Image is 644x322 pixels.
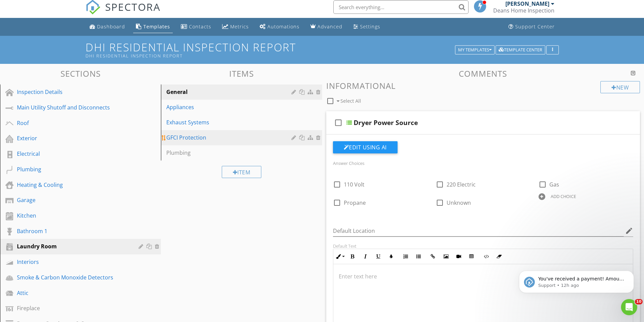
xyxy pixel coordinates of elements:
[333,0,469,14] input: Search everything...
[267,23,300,30] div: Automations
[326,81,640,90] h3: Informational
[621,299,637,315] iframe: Intercom live chat
[17,103,129,112] div: Main Utility Shutoff and Disconnects
[86,53,457,58] div: DHI Residential Inspection Report
[189,23,211,30] div: Contacts
[166,103,293,111] div: Appliances
[87,21,128,33] a: Dashboard
[17,273,129,281] div: Smoke & Carbon Monoxide Detectors
[439,250,452,263] button: Insert Image (Ctrl+P)
[333,160,364,166] label: Answer Choices
[333,141,398,153] button: Edit Using AI
[166,149,293,157] div: Plumbing
[317,23,342,30] div: Advanced
[447,181,476,188] span: 220 Electric
[505,0,549,7] div: [PERSON_NAME]
[17,289,129,297] div: Attic
[333,225,624,237] input: Default Location
[17,304,129,312] div: Fireplace
[360,23,380,30] div: Settings
[496,45,545,55] button: Template Center
[399,250,412,263] button: Ordered List
[17,227,129,235] div: Bathroom 1
[86,41,559,58] h1: DHI Residential Inspection Report
[600,81,640,93] div: New
[385,250,398,263] button: Colors
[17,88,129,96] div: Inspection Details
[308,21,345,33] a: Advanced
[346,250,359,263] button: Bold (Ctrl+B)
[143,23,170,30] div: Templates
[17,181,129,189] div: Heating & Cooling
[351,21,383,33] a: Settings
[412,250,425,263] button: Unordered List
[493,250,505,263] button: Clear Formatting
[166,118,293,126] div: Exhaust Systems
[427,250,439,263] button: Insert Link (Ctrl+K)
[344,181,364,188] span: 110 Volt
[455,45,495,55] button: My Templates
[17,212,129,220] div: Kitchen
[499,48,542,52] div: Template Center
[17,134,129,142] div: Exterior
[372,250,385,263] button: Underline (Ctrl+U)
[493,7,554,14] div: Deans Home Inspection
[161,69,322,78] h3: Items
[458,48,492,52] div: My Templates
[549,181,559,188] span: Gas
[551,194,576,199] div: ADD CHOICE
[178,21,214,33] a: Contacts
[326,69,640,78] h3: Comments
[480,250,493,263] button: Code View
[17,242,129,250] div: Laundry Room
[635,299,643,304] span: 10
[340,98,361,104] span: Select All
[17,150,129,158] div: Electrical
[515,23,555,30] div: Support Center
[359,250,372,263] button: Italic (Ctrl+I)
[86,5,161,20] a: SPECTORA
[219,21,252,33] a: Metrics
[509,256,644,304] iframe: Intercom notifications message
[222,166,262,178] div: Item
[344,199,366,206] span: Propane
[354,119,418,127] div: Dryer Power Source
[506,21,557,33] a: Support Center
[17,258,129,266] div: Interiors
[333,115,344,131] i: check_box_outline_blank
[17,119,129,127] div: Roof
[447,199,471,206] span: Unknown
[496,46,545,52] a: Template Center
[17,165,129,173] div: Plumbing
[333,250,346,263] button: Inline Style
[166,88,293,96] div: General
[257,21,302,33] a: Automations (Basic)
[452,250,465,263] button: Insert Video
[465,250,478,263] button: Insert Table
[133,21,173,33] a: Templates
[17,196,129,204] div: Garage
[97,23,125,30] div: Dashboard
[230,23,249,30] div: Metrics
[166,133,293,142] div: GFCI Protection
[625,227,633,235] i: edit
[333,243,634,249] div: Default Text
